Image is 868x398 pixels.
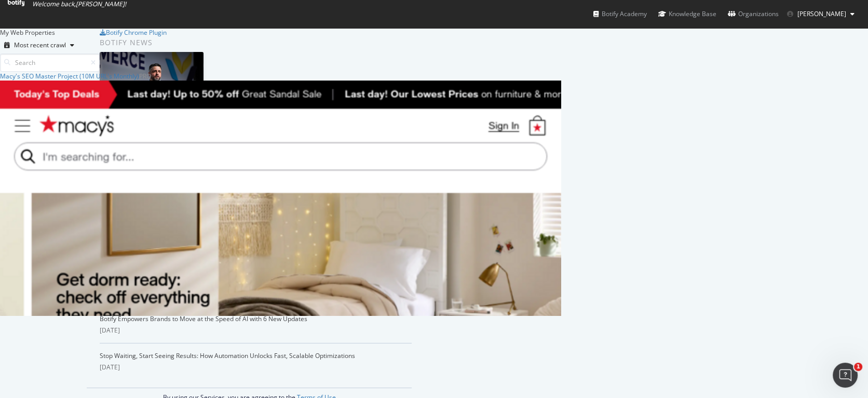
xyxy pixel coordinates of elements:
button: [PERSON_NAME] [779,6,863,22]
div: Pro [139,72,151,81]
span: 1 [854,363,862,371]
div: [DATE] [100,326,412,335]
span: aj benjumea [797,9,846,18]
div: Most recent crawl [14,42,66,48]
div: Botify Academy [593,9,647,19]
div: Botify news [100,37,412,48]
img: AI Is Your New Customer: How to Win the Visibility Battle in a ChatGPT World [100,52,204,121]
iframe: Intercom live chat [833,363,858,388]
div: [DATE] [100,363,412,372]
div: Botify Chrome Plugin [106,28,167,37]
a: Botify Empowers Brands to Move at the Speed of AI with 6 New Updates [100,314,307,323]
a: Botify Chrome Plugin [100,28,167,37]
a: Stop Waiting, Start Seeing Results: How Automation Unlocks Fast, Scalable Optimizations [100,351,355,360]
div: Organizations [728,9,779,19]
div: Knowledge Base [658,9,716,19]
